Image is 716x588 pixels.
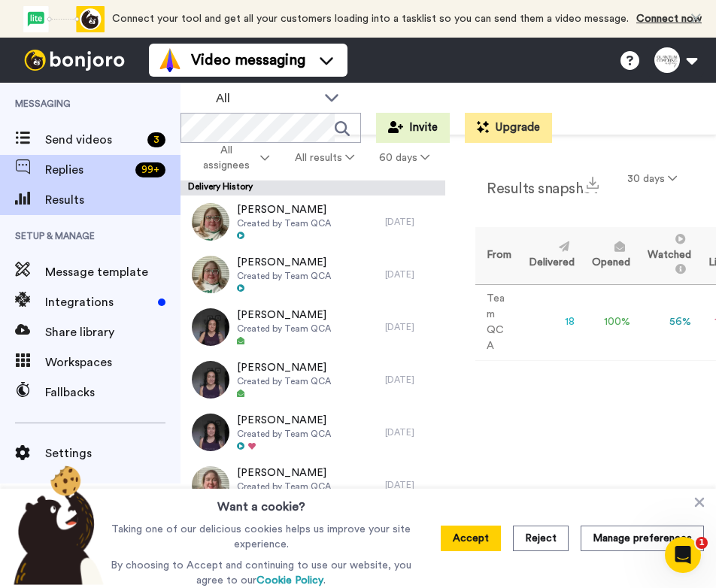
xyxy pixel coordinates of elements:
img: export.svg [587,177,599,189]
p: Taking one of our delicious cookies helps us improve your site experience. [105,522,417,552]
div: Delivery History [181,180,445,195]
div: [DATE] [385,321,438,333]
th: Opened [581,227,636,284]
span: Share library [45,323,181,341]
button: 30 days [618,165,686,192]
span: All assignees [196,143,257,173]
a: [PERSON_NAME]Created by Team QCA[DATE] [181,195,445,248]
img: c61698e8-ebe4-46e2-9efd-58e84228a016-thumb.jpg [192,414,229,451]
a: Connect now [636,14,702,24]
div: 99 + [135,162,165,177]
img: vm-color.svg [158,48,182,72]
span: [PERSON_NAME] [237,308,331,323]
div: [DATE] [385,479,438,491]
div: 3 [147,132,165,147]
span: [PERSON_NAME] [237,255,331,270]
div: [DATE] [385,268,438,280]
span: Created by Team QCA [237,217,331,229]
button: All assignees [184,137,282,179]
button: Upgrade [465,113,552,143]
div: [DATE] [385,216,438,228]
img: 4bdd03c3-e53b-4e4d-8277-373374d29608-thumb.jpg [192,466,229,504]
button: Invite [376,113,450,143]
div: [DATE] [385,374,438,386]
span: Results [45,191,181,209]
span: Integrations [45,293,152,311]
h2: Results snapshot [475,180,597,197]
th: From [475,227,517,284]
span: [PERSON_NAME] [237,202,331,217]
a: [PERSON_NAME]Created by Team QCA[DATE] [181,459,445,511]
iframe: Intercom live chat [665,537,701,573]
img: cf3c6473-9f6b-427e-a078-d41141d0c0a3-thumb.jpg [192,361,229,399]
span: Created by Team QCA [237,270,331,282]
button: 60 days [366,144,442,171]
button: Export a summary of each team member’s results that match this filter now. [582,171,603,192]
p: By choosing to Accept and continuing to use our website, you agree to our . [105,558,417,588]
span: Send videos [45,131,141,149]
div: [DATE] [385,426,438,438]
span: [PERSON_NAME] [237,360,331,375]
th: Watched [636,227,697,284]
th: Delivered [517,227,581,284]
span: [PERSON_NAME] [237,465,331,480]
button: Reject [513,526,569,551]
td: 56 % [636,284,697,360]
button: All results [282,144,367,171]
div: animation [22,6,105,32]
span: Replies [45,161,129,179]
img: bj-logo-header-white.svg [18,50,131,71]
span: Created by Team QCA [237,375,331,387]
span: Settings [45,444,181,462]
img: b29e491c-ff96-4d50-b9e5-893c3649b2a6-thumb.jpg [192,203,229,241]
span: Connect your tool and get all your customers loading into a tasklist so you can send them a video... [112,14,629,24]
a: Cookie Policy [256,575,323,586]
span: Fallbacks [45,383,181,402]
img: dc8a4664-8dba-4fee-8c7b-7623d6d38ec4-thumb.jpg [192,256,229,293]
img: e2d9dd79-6a87-4647-8f9c-6fbfc4a429a6-thumb.jpg [192,308,229,346]
span: Created by Team QCA [237,428,331,440]
span: All [216,89,317,108]
span: Workspaces [45,353,181,371]
button: Manage preferences [581,526,704,551]
a: [PERSON_NAME]Created by Team QCA[DATE] [181,406,445,459]
td: 100 % [581,284,636,360]
span: Video messaging [191,50,305,71]
td: Team QCA [475,284,517,360]
a: [PERSON_NAME]Created by Team QCA[DATE] [181,301,445,353]
span: Message template [45,263,181,281]
span: Created by Team QCA [237,480,331,493]
td: 18 [517,284,581,360]
span: [PERSON_NAME] [237,413,331,428]
h3: Want a cookie? [217,489,305,516]
a: [PERSON_NAME]Created by Team QCA[DATE] [181,353,445,406]
a: [PERSON_NAME]Created by Team QCA[DATE] [181,248,445,301]
span: Created by Team QCA [237,323,331,335]
button: Accept [441,526,501,551]
span: 1 [696,537,708,549]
